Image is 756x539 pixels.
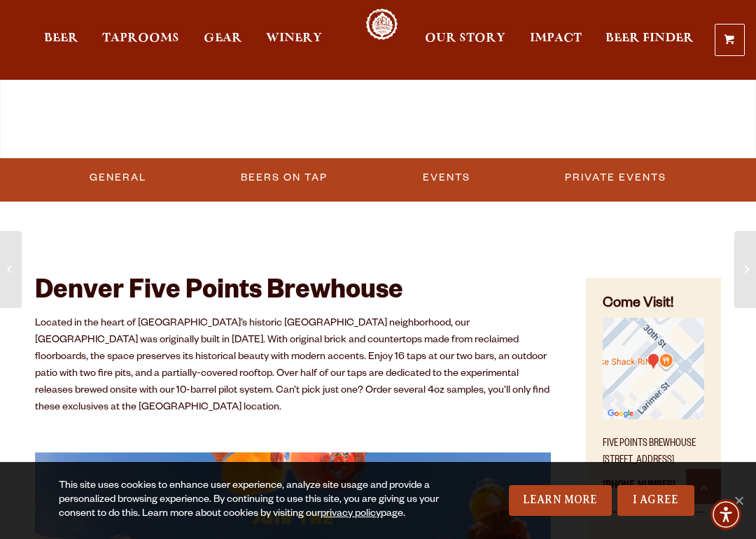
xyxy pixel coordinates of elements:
a: Odell Home [356,8,408,40]
a: Impact [521,8,591,71]
a: Beers on Tap [235,162,333,194]
span: Impact [530,33,582,44]
a: Beer Finder [596,8,703,71]
h2: Denver Five Points Brewhouse [35,278,551,309]
a: Our Story [416,8,514,71]
span: Taprooms [102,33,179,44]
div: Accessibility Menu [710,499,741,530]
a: privacy policy [321,509,381,520]
h4: Come Visit! [603,295,704,315]
span: Winery [266,33,322,44]
a: Learn More [509,485,612,516]
a: Winery [257,8,331,71]
a: Taprooms [93,8,188,71]
span: Gear [204,33,242,44]
img: Small thumbnail of location on map [603,318,704,419]
span: Our Story [425,33,505,44]
a: Events [417,162,476,194]
div: This site uses cookies to enhance user experience, analyze site usage and provide a personalized ... [59,479,470,521]
a: Find on Google Maps (opens in a new window) [603,412,704,423]
a: General [84,162,152,194]
span: Beer Finder [605,33,694,44]
p: Located in the heart of [GEOGRAPHIC_DATA]’s historic [GEOGRAPHIC_DATA] neighborhood, our [GEOGRAP... [35,316,551,416]
a: Beer [35,8,87,71]
span: Beer [44,33,78,44]
a: Private Events [559,162,672,194]
a: Gear [195,8,251,71]
p: Five Points Brewhouse [STREET_ADDRESS] [603,428,704,470]
a: I Agree [617,485,694,516]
